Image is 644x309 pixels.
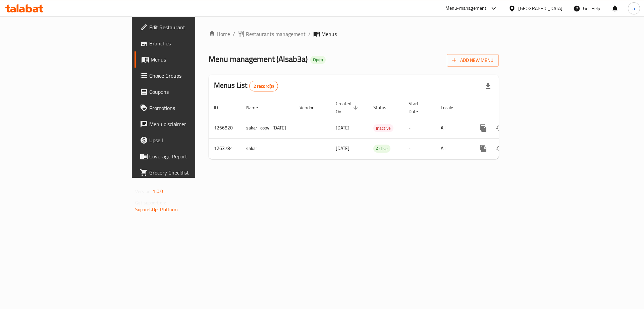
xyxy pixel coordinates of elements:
[441,104,462,112] span: Locale
[403,118,435,138] td: -
[135,205,178,214] a: Support.OpsPlatform
[149,39,234,47] span: Branches
[310,56,326,64] div: Open
[518,5,562,12] div: [GEOGRAPHIC_DATA]
[149,104,234,112] span: Promotions
[336,144,350,153] span: [DATE]
[135,187,152,196] span: Version:
[452,56,493,65] span: Add New Menu
[373,124,393,132] span: Inactive
[135,100,239,116] a: Promotions
[336,123,350,132] span: [DATE]
[135,84,239,100] a: Coupons
[409,100,427,116] span: Start Date
[149,23,234,31] span: Edit Restaurant
[209,30,499,38] nav: breadcrumb
[135,19,239,35] a: Edit Restaurant
[246,104,267,112] span: Name
[491,141,507,157] button: Change Status
[151,55,234,64] span: Menus
[135,68,239,84] a: Choice Groups
[403,138,435,159] td: -
[310,57,326,63] span: Open
[373,145,390,153] div: Active
[149,120,234,128] span: Menu disclaimer
[373,104,395,112] span: Status
[135,116,239,132] a: Menu disclaimer
[149,136,234,144] span: Upsell
[149,72,234,80] span: Choice Groups
[475,141,491,157] button: more
[246,30,306,38] span: Restaurants management
[135,148,239,164] a: Coverage Report
[135,198,166,207] span: Get support on:
[435,138,470,159] td: All
[153,187,163,196] span: 1.0.0
[435,118,470,138] td: All
[238,30,306,38] a: Restaurants management
[135,164,239,181] a: Grocery Checklist
[241,118,294,138] td: sakar_copy_[DATE]
[633,5,635,12] span: a
[250,83,278,89] span: 2 record(s)
[149,88,234,96] span: Coupons
[214,80,278,91] h2: Menus List
[480,78,496,94] div: Export file
[209,51,308,67] span: Menu management ( Alsab3a )
[135,132,239,148] a: Upsell
[373,145,390,153] span: Active
[470,98,545,118] th: Actions
[445,4,487,12] div: Menu-management
[336,100,360,116] span: Created On
[321,30,337,38] span: Menus
[308,30,311,38] li: /
[135,51,239,68] a: Menus
[135,35,239,51] a: Branches
[300,104,322,112] span: Vendor
[209,98,545,159] table: enhanced table
[475,120,491,136] button: more
[149,152,234,160] span: Coverage Report
[249,81,278,91] div: Total records count
[241,138,294,159] td: sakar
[149,168,234,177] span: Grocery Checklist
[214,104,227,112] span: ID
[447,54,499,67] button: Add New Menu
